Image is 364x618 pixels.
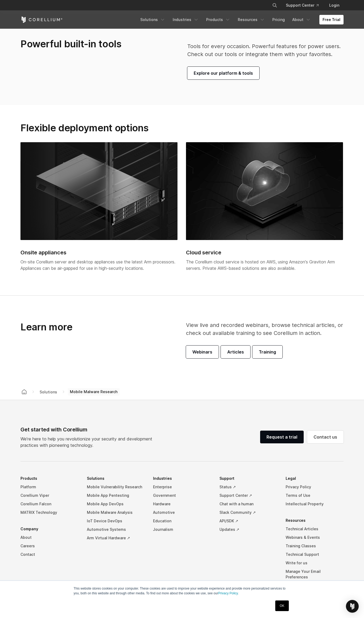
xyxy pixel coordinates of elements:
div: Get started with Corellium [20,426,156,434]
a: Manage Your Email Preferences [286,567,344,581]
button: Search [270,1,280,10]
a: Pricing [269,15,288,24]
a: About [20,533,78,542]
span: On-site Corellium server and desktop appliances use the latest Arm processors. Appliances can be ... [20,259,175,271]
p: Tools for every occasion. Powerful features for power users. Check out our tools or integrate the... [187,42,344,58]
span: Articles [227,349,244,355]
span: View live and recorded webinars, browse technical articles, or check out available training to se... [186,322,343,336]
a: Corellium home [19,388,29,396]
a: Solutions [137,15,168,24]
span: Solutions [37,389,59,395]
a: Mobile Malware Analysis [87,508,145,517]
a: Products [203,15,234,24]
a: Privacy Policy. [218,591,239,595]
a: Chat with a human [219,500,277,508]
a: Mobile App Pentesting [87,491,145,500]
a: Resources [235,15,268,24]
h2: Cloud service [186,249,343,257]
a: Intellectual Property [286,500,344,508]
h2: Flexible deployment options [20,122,232,134]
a: Request a trial [260,431,304,443]
p: This website stores cookies on your computer. These cookies are used to improve your website expe... [74,586,290,596]
a: Arm Virtual Hardware ↗ [87,534,145,542]
h3: Learn more [20,321,156,333]
a: Free Trial [319,15,344,24]
a: API/SDK ↗ [219,517,277,525]
a: Write for us [286,559,344,567]
span: Webinars [192,349,212,355]
a: Technical Support [286,550,344,559]
img: On-site Corellium server and desktop appliances use the latest Arm processors [20,142,177,240]
div: Navigation Menu [266,1,344,10]
div: Solutions [37,389,59,395]
a: Explore our platform & tools [187,67,259,79]
a: Corellium Falcon [20,500,78,508]
a: Training [252,346,282,358]
span: Training [259,349,276,355]
a: Mobile Vulnerability Research [87,483,145,491]
a: Hardware [153,500,211,508]
span: Mobile Malware Research [68,388,120,396]
a: Technical Articles [286,525,344,533]
a: Corellium Home [20,16,63,23]
a: Support Center [282,1,323,10]
a: Training Classes [286,542,344,550]
a: Terms of Use [286,491,344,500]
span: The Corellium cloud service is hosted on AWS, using Amazon's Graviton Arm servers. Private AWS-ba... [186,259,335,271]
a: Login [325,1,344,10]
a: Support Center ↗ [219,491,277,500]
a: About [289,15,314,24]
a: IoT Device DevOps [87,517,145,525]
a: Corellium Viper [20,491,78,500]
a: Industries [170,15,202,24]
div: Navigation Menu [137,15,344,24]
h2: Onsite appliances [20,249,177,257]
a: Webinars [186,346,219,358]
span: Explore our platform & tools [194,70,253,76]
a: Contact us [307,431,344,443]
a: Journalism [153,525,211,534]
div: Navigation Menu [20,474,344,589]
p: We’re here to help you revolutionize your security and development practices with pioneering tech... [20,436,156,448]
a: Automotive [153,508,211,517]
a: OK [275,600,289,611]
a: Enterprise [153,483,211,491]
a: Webinars & Events [286,533,344,542]
a: Government [153,491,211,500]
a: Slack Community ↗ [219,508,277,517]
a: Education [153,517,211,525]
div: Open Intercom Messenger [346,600,359,613]
a: Privacy Policy [286,483,344,491]
a: Updates ↗ [219,525,277,534]
a: MATRIX Technology [20,508,78,517]
a: Automotive Systems [87,525,145,534]
a: Contact [20,550,78,559]
a: Platform [20,483,78,491]
a: Mobile App DevOps [87,500,145,508]
h3: Powerful built-in tools [20,38,177,50]
a: Status ↗ [219,483,277,491]
a: Articles [221,346,250,358]
img: Cloud service hosted on AWS with Corellium [186,142,343,240]
a: Careers [20,542,78,550]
